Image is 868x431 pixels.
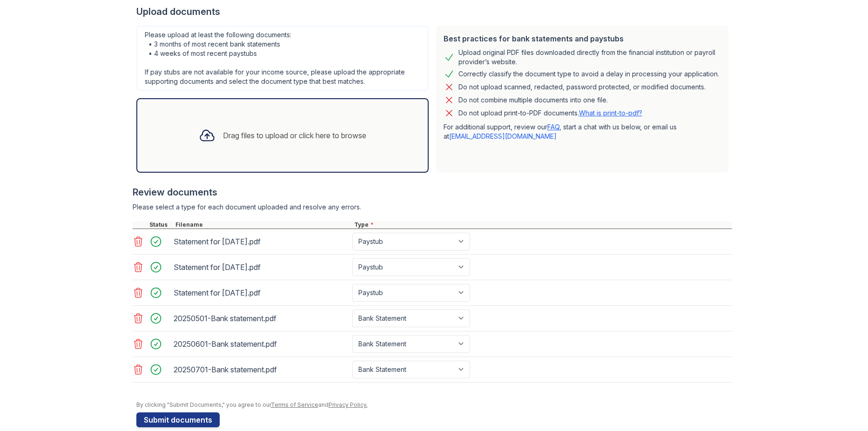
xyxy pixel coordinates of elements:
div: Type [352,221,732,229]
div: Status [148,221,174,229]
div: Do not upload scanned, redacted, password protected, or modified documents. [458,81,706,93]
a: Terms of Service [271,401,318,408]
div: 20250601-Bank statement.pdf [174,337,349,351]
div: Best practices for bank statements and paystubs [444,33,721,44]
div: Filename [174,221,352,229]
div: Review documents [133,186,732,199]
p: For additional support, review our , start a chat with us below, or email us at [444,122,721,141]
a: FAQ [547,123,559,131]
div: Statement for [DATE].pdf [174,260,349,275]
a: Privacy Policy. [329,401,368,408]
button: Submit documents [136,412,220,427]
div: Upload original PDF files downloaded directly from the financial institution or payroll provider’... [458,48,721,67]
a: What is print-to-pdf? [579,109,642,117]
div: Statement for [DATE].pdf [174,285,349,300]
div: By clicking "Submit Documents," you agree to our and [136,401,732,409]
div: Upload documents [136,5,732,18]
div: Statement for [DATE].pdf [174,234,349,249]
a: [EMAIL_ADDRESS][DOMAIN_NAME] [449,132,557,140]
p: Do not upload print-to-PDF documents. [458,108,642,118]
div: 20250501-Bank statement.pdf [174,311,349,326]
div: Correctly classify the document type to avoid a delay in processing your application. [458,68,719,80]
div: 20250701-Bank statement.pdf [174,362,349,377]
div: Please upload at least the following documents: • 3 months of most recent bank statements • 4 wee... [136,26,429,91]
div: Drag files to upload or click here to browse [223,130,366,141]
div: Please select a type for each document uploaded and resolve any errors. [133,202,732,212]
div: Do not combine multiple documents into one file. [458,94,608,106]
